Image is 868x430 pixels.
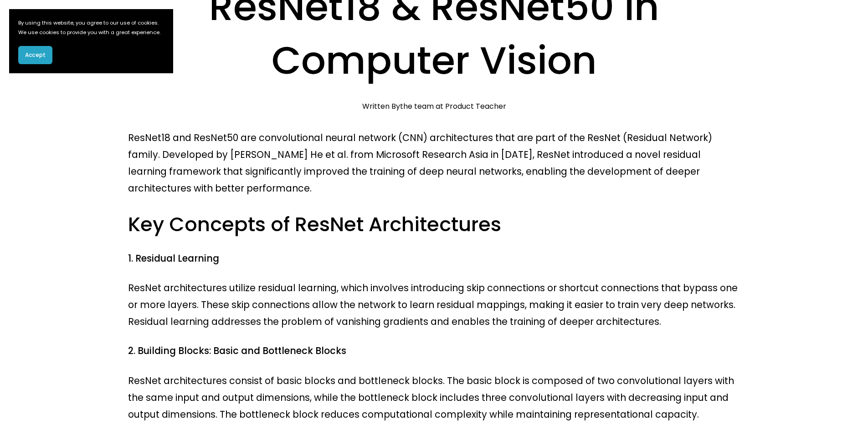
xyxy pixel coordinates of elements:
p: By using this website, you agree to our use of cookies. We use cookies to provide you with a grea... [18,18,164,37]
h4: 1. Residual Learning [128,252,740,265]
div: Written By [362,102,506,111]
button: Accept [18,46,52,64]
h3: Key Concepts of ResNet Architectures [128,211,740,238]
p: ResNet architectures consist of basic blocks and bottleneck blocks. The basic block is composed o... [128,372,740,423]
p: ResNet architectures utilize residual learning, which involves introducing skip connections or sh... [128,279,740,330]
h4: 2. Building Blocks: Basic and Bottleneck Blocks [128,344,740,358]
section: Cookie banner [9,9,173,73]
span: Accept [25,51,46,59]
a: the team at Product Teacher [400,101,506,111]
p: ResNet18 and ResNet50 are convolutional neural network (CNN) architectures that are part of the R... [128,129,740,197]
